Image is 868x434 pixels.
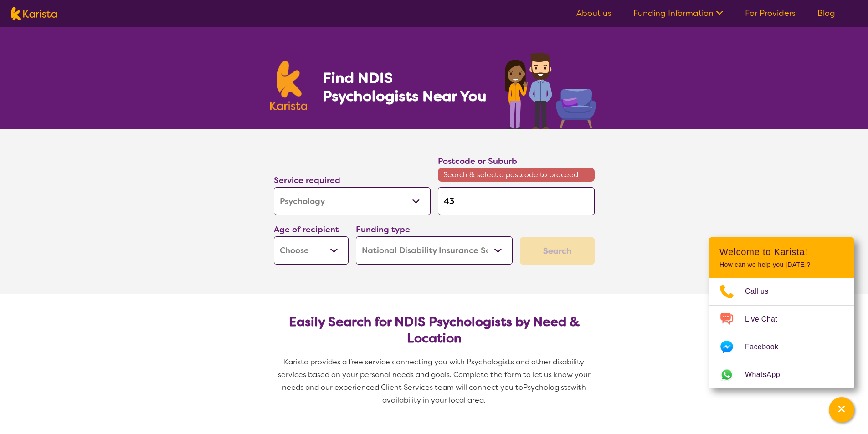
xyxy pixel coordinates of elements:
label: Service required [274,175,340,186]
span: Live Chat [745,312,788,326]
ul: Choose channel [709,278,854,388]
span: Psychologists [523,383,570,392]
p: How can we help you [DATE]? [719,261,843,269]
h2: Easily Search for NDIS Psychologists by Need & Location [281,314,587,347]
a: For Providers [745,8,796,19]
img: Karista logo [11,7,57,20]
button: Channel Menu [829,397,854,423]
label: Funding type [356,224,410,235]
span: Facebook [745,340,789,354]
h1: Find NDIS Psychologists Near You [323,69,491,105]
div: Channel Menu [709,237,854,388]
span: Search & select a postcode to proceed [438,168,595,182]
img: Karista logo [270,61,308,110]
img: psychology [502,49,598,129]
label: Age of recipient [274,224,339,235]
input: Type [438,187,595,215]
a: About us [576,8,611,19]
a: Blog [817,8,835,19]
a: Web link opens in a new tab. [709,361,854,388]
a: Funding Information [633,8,723,19]
label: Postcode or Suburb [438,156,517,167]
span: WhatsApp [745,368,791,382]
span: Karista provides a free service connecting you with Psychologists and other disability services b... [278,357,592,392]
h2: Welcome to Karista! [719,246,843,257]
span: Call us [745,285,780,298]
